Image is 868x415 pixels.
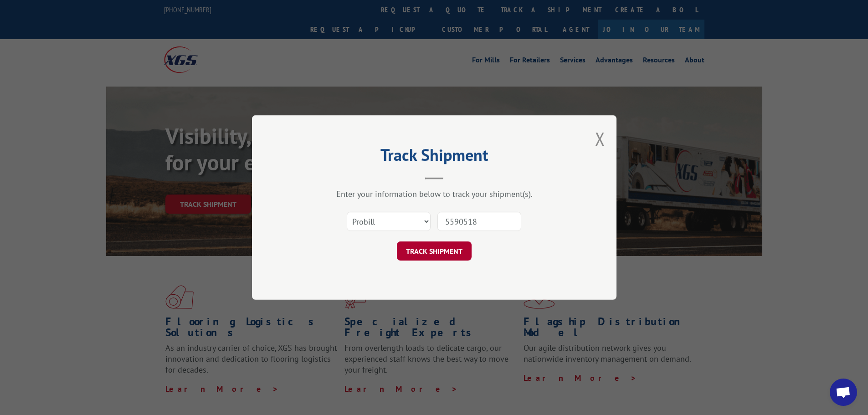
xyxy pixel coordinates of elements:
button: TRACK SHIPMENT [397,241,472,261]
input: Number(s) [437,212,521,231]
h2: Track Shipment [298,149,571,166]
div: Open chat [830,379,857,406]
button: Close modal [595,127,605,151]
div: Enter your information below to track your shipment(s). [298,189,571,199]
